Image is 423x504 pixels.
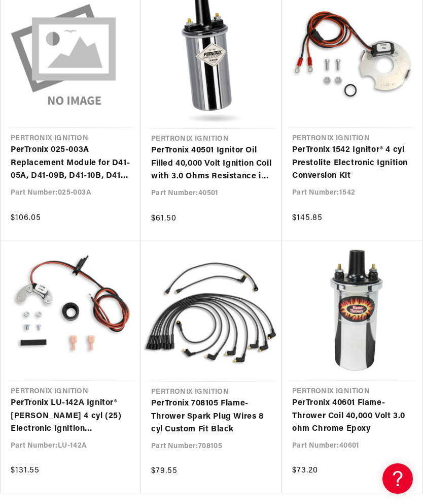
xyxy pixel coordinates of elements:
[292,397,412,436] a: PerTronix 40601 Flame-Thrower Coil 40,000 Volt 3.0 ohm Chrome Epoxy
[292,144,412,183] a: PerTronix 1542 Ignitor® 4 cyl Prestolite Electronic Ignition Conversion Kit
[151,397,272,436] a: PerTronix 708105 Flame-Thrower Spark Plug Wires 8 cyl Custom Fit Black
[11,144,131,183] a: PerTronix 025-003A Replacement Module for D41-05A, D41-09B, D41-10B, D41-11B, D41-20A, and D61-06...
[151,144,272,183] a: PerTronix 40501 Ignitor Oil Filled 40,000 Volt Ignition Coil with 3.0 Ohms Resistance in Chrome
[11,397,131,436] a: PerTronix LU-142A Ignitor® [PERSON_NAME] 4 cyl (25) Electronic Ignition Conversion Kit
